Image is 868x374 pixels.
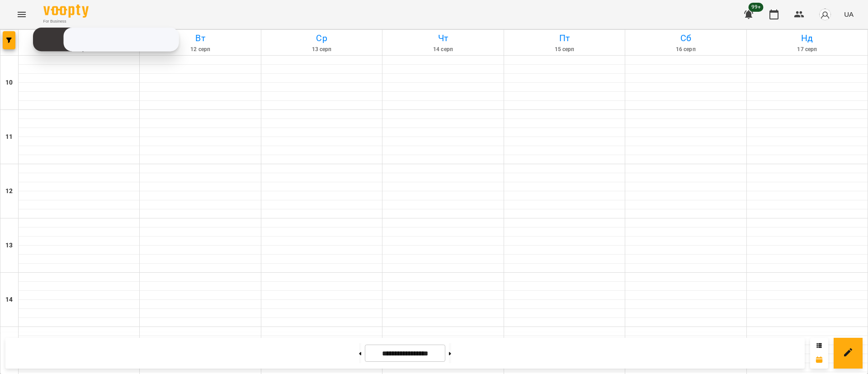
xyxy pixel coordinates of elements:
[5,78,13,88] h6: 10
[5,295,13,305] h6: 14
[819,8,831,21] img: avatar_s.png
[263,45,381,54] h6: 13 серп
[141,45,259,54] h6: 12 серп
[263,31,381,45] h6: Ср
[384,31,502,45] h6: Чт
[384,45,502,54] h6: 14 серп
[748,31,866,45] h6: Нд
[627,31,745,45] h6: Сб
[840,6,857,23] button: UA
[20,31,138,45] h6: Пн
[20,45,138,54] h6: 11 серп
[43,5,89,18] img: Voopty Logo
[5,132,13,142] h6: 11
[627,45,745,54] h6: 16 серп
[11,4,33,25] button: Menu
[43,19,89,24] span: For Business
[749,3,764,12] span: 99+
[844,9,854,19] span: UA
[5,186,13,196] h6: 12
[505,45,623,54] h6: 15 серп
[748,45,866,54] h6: 17 серп
[505,31,623,45] h6: Пт
[5,241,13,251] h6: 13
[141,31,259,45] h6: Вт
